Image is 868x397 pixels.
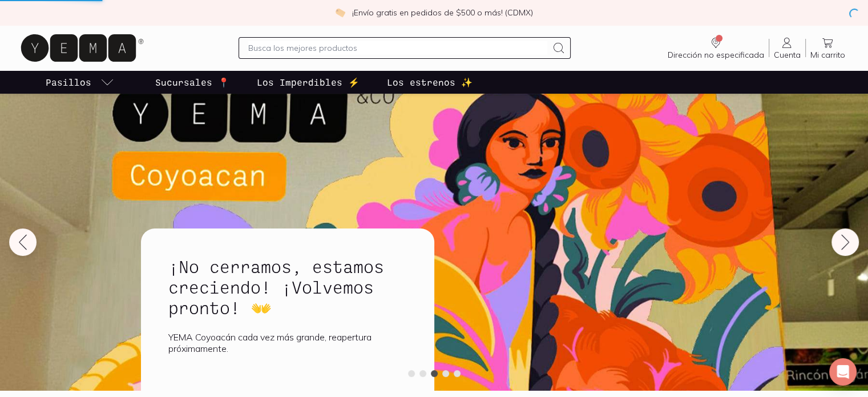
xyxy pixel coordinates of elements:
span: Mi carrito [810,50,845,60]
a: Cuenta [769,36,805,60]
span: Cuenta [774,50,801,60]
input: Busca los mejores productos [248,41,548,55]
p: Pasillos [46,75,91,89]
p: Los estrenos ✨ [387,75,473,89]
a: Mi carrito [806,36,850,60]
p: YEMA Coyoacán cada vez más grande, reapertura próximamente. [168,331,407,354]
p: Los Imperdibles ⚡️ [257,75,360,89]
a: Sucursales 📍 [153,71,232,94]
a: Dirección no especificada [663,36,769,60]
img: check [335,7,345,18]
a: Los Imperdibles ⚡️ [255,71,362,94]
div: Open Intercom Messenger [829,358,857,386]
span: Dirección no especificada [668,50,764,60]
p: Sucursales 📍 [155,75,229,89]
h2: ¡No cerramos, estamos creciendo! ¡Volvemos pronto! 👐 [168,256,407,318]
p: ¡Envío gratis en pedidos de $500 o más! (CDMX) [352,7,533,18]
a: Los estrenos ✨ [385,71,475,94]
a: pasillo-todos-link [43,71,116,94]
